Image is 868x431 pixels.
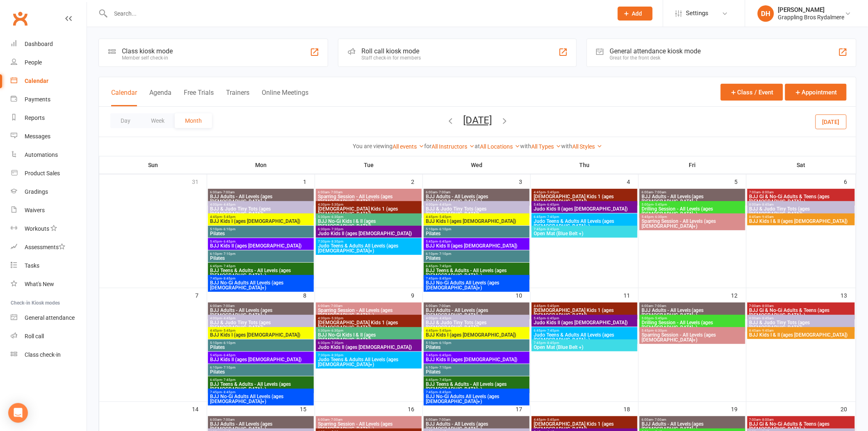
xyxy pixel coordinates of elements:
[686,4,709,23] span: Settings
[210,341,312,345] span: 5:10pm
[195,288,207,302] div: 7
[425,369,528,374] span: Pilates
[11,109,87,127] a: Reports
[561,143,572,149] strong: with
[300,402,315,415] div: 15
[425,219,528,224] span: BJJ Kids I (ages [DEMOGRAPHIC_DATA])
[761,215,774,219] span: - 9:45am
[425,353,528,357] span: 5:45pm
[533,345,636,350] span: Open Mat (Blue Belt +)
[747,156,856,174] th: Sat
[11,72,87,90] a: Calendar
[533,203,636,206] span: 5:45pm
[226,89,249,106] button: Trainers
[222,215,235,219] span: - 5:45pm
[318,227,420,231] span: 6:30pm
[761,329,774,332] span: - 9:45am
[438,215,451,219] span: - 5:45pm
[210,382,312,392] span: BJJ Teens & Adults - All Levels (ages [DEMOGRAPHIC_DATA]+)
[25,225,49,232] div: Workouts
[641,316,744,320] span: 5:00pm
[653,215,667,219] span: - 6:30pm
[546,227,559,231] span: - 8:45pm
[210,320,312,330] span: BJJ & Judo Tiny Tots (ages [DEMOGRAPHIC_DATA])
[330,353,343,357] span: - 8:30pm
[438,264,451,268] span: - 7:45pm
[641,219,744,229] span: Sparring Session - All Levels (ages [DEMOGRAPHIC_DATA]+)
[641,203,744,206] span: 5:00pm
[533,320,636,325] span: Judo Kids II (ages [DEMOGRAPHIC_DATA])
[11,220,87,238] a: Workouts
[192,402,207,415] div: 14
[425,190,528,194] span: 6:00am
[10,8,30,29] a: Clubworx
[533,227,636,231] span: 7:45pm
[641,304,744,308] span: 6:00am
[761,190,774,194] span: - 8:00am
[758,5,774,22] div: DH
[222,304,235,308] span: - 7:00am
[210,277,312,280] span: 7:45pm
[210,308,312,318] span: BJJ Adults - All Levels (ages [DEMOGRAPHIC_DATA]+)
[735,174,746,188] div: 5
[516,402,530,415] div: 17
[641,215,744,219] span: 5:45pm
[438,390,451,394] span: - 8:45pm
[438,341,451,345] span: - 6:10pm
[425,194,528,204] span: BJJ Adults - All Levels (ages [DEMOGRAPHIC_DATA]+)
[749,316,853,320] span: 8:00am
[25,314,75,321] div: General attendance
[749,320,853,330] span: BJJ & Judo Tiny Tots (ages [DEMOGRAPHIC_DATA])
[210,378,312,382] span: 6:45pm
[318,418,420,422] span: 6:00am
[210,227,312,231] span: 5:10pm
[641,206,744,216] span: Drilling Session - All Levels (ages [DEMOGRAPHIC_DATA]+)
[210,243,312,248] span: BJJ Kids II (ages [DEMOGRAPHIC_DATA])
[210,369,312,374] span: Pilates
[425,215,528,219] span: 4:45pm
[25,41,53,47] div: Dashboard
[437,304,450,308] span: - 7:00am
[111,89,137,106] button: Calendar
[11,238,87,257] a: Assessments
[393,143,424,150] a: All events
[318,357,420,367] span: Judo Teens & Adults All Levels (ages [DEMOGRAPHIC_DATA]+)
[546,316,559,320] span: - 6:45pm
[425,227,528,231] span: 5:10pm
[210,264,312,268] span: 6:45pm
[425,378,528,382] span: 6:45pm
[210,304,312,308] span: 6:00am
[25,78,48,84] div: Calendar
[641,332,744,342] span: Sparring Session - All Levels (ages [DEMOGRAPHIC_DATA]+)
[11,53,87,72] a: People
[533,190,636,194] span: 4:45pm
[438,203,451,206] span: - 4:45pm
[222,366,235,369] span: - 7:10pm
[210,394,312,404] span: BJJ No-Gi Adults All Levels (ages [DEMOGRAPHIC_DATA]+)
[546,215,559,219] span: - 7:45pm
[149,89,171,106] button: Agenda
[425,240,528,243] span: 5:45pm
[425,256,528,261] span: Pilates
[210,231,312,236] span: Pilates
[222,390,235,394] span: - 8:45pm
[210,353,312,357] span: 5:45pm
[749,304,853,308] span: 7:00am
[749,418,853,422] span: 7:00am
[222,203,235,206] span: - 4:45pm
[463,115,492,126] button: [DATE]
[210,219,312,224] span: BJJ Kids I (ages [DEMOGRAPHIC_DATA])
[438,227,451,231] span: - 6:10pm
[408,402,423,415] div: 16
[210,390,312,394] span: 7:45pm
[11,309,87,327] a: General attendance kiosk mode
[533,316,636,320] span: 5:45pm
[749,190,853,194] span: 7:00am
[25,207,45,213] div: Waivers
[424,143,432,149] strong: for
[749,206,853,216] span: BJJ & Judo Tiny Tots (ages [DEMOGRAPHIC_DATA])
[210,256,312,261] span: Pilates
[632,10,642,17] span: Add
[11,346,87,364] a: Class kiosk mode
[761,316,774,320] span: - 8:45am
